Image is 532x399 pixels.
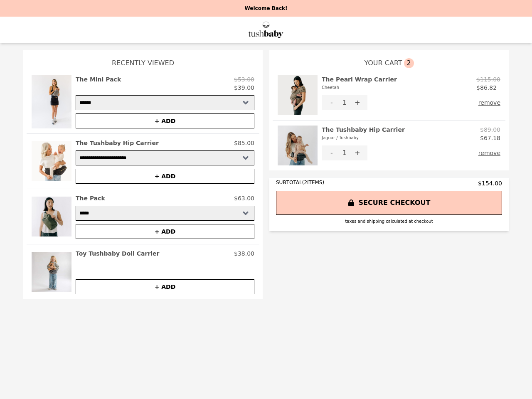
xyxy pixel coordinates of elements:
[342,95,347,110] div: 1
[476,75,500,84] p: $115.00
[76,169,254,184] button: + ADD
[322,75,397,92] h2: The Pearl Wrap Carrier
[322,84,397,92] div: Cheetah
[27,50,259,70] h1: Recently Viewed
[32,139,71,184] img: The Tushbaby Hip Carrier
[32,194,71,239] img: The Pack
[76,249,160,258] h2: Toy Tushbaby Doll Carrier
[322,145,342,160] button: -
[480,126,500,134] p: $89.00
[276,191,502,215] button: SECURE CHECKOUT
[478,145,500,160] button: remove
[234,139,254,147] p: $85.00
[480,134,500,142] p: $67.18
[234,194,254,202] p: $63.00
[278,75,318,115] img: The Pearl Wrap Carrier
[478,179,502,187] span: $154.00
[234,75,254,84] p: $53.00
[76,139,159,147] h2: The Tushbaby Hip Carrier
[76,279,254,294] button: + ADD
[234,84,254,92] p: $39.00
[76,224,254,239] button: + ADD
[76,194,105,202] h2: The Pack
[364,58,402,68] span: YOUR CART
[32,75,71,128] img: The Mini Pack
[322,95,342,110] button: -
[276,218,502,224] div: taxes and shipping calculated at checkout
[322,134,405,142] div: Jaguar / Tushbaby
[76,150,254,165] select: Select a product variant
[347,145,367,160] button: +
[342,145,347,160] div: 1
[76,206,254,221] select: Select a product variant
[76,75,121,84] h2: The Mini Pack
[249,22,283,38] img: Brand Logo
[278,126,318,165] img: The Tushbaby Hip Carrier
[76,113,254,128] button: + ADD
[404,58,414,68] span: 2
[347,95,367,110] button: +
[322,126,405,142] h2: The Tushbaby Hip Carrier
[476,84,500,92] p: $86.82
[32,249,71,294] img: Toy Tushbaby Doll Carrier
[276,180,302,185] span: SUBTOTAL
[5,5,527,12] p: Welcome Back!
[302,180,324,185] span: ( 2 ITEMS)
[76,95,254,110] select: Select a product variant
[478,95,500,110] button: remove
[234,249,254,258] p: $38.00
